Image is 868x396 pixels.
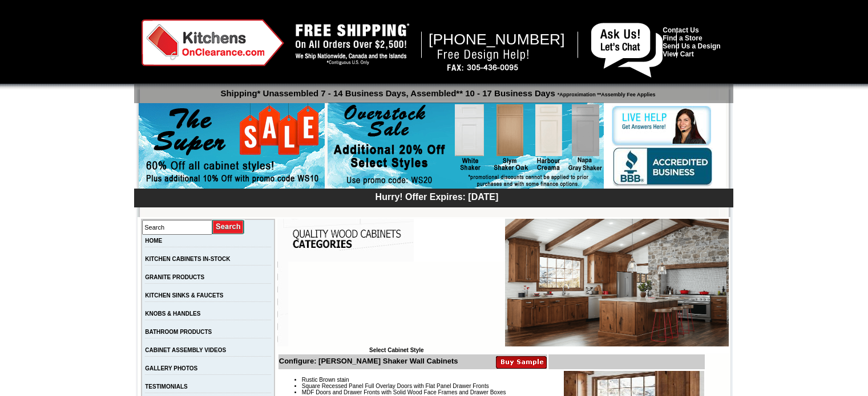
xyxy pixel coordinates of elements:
li: Rustic Brown stain [302,377,704,383]
img: Kitchens on Clearance Logo [142,19,284,66]
div: Hurry! Offer Expires: [DATE] [140,190,733,202]
a: Find a Store [663,34,702,42]
a: Send Us a Design [663,42,720,50]
img: Waldron Brown Shaker [505,219,729,346]
a: Contact Us [663,26,699,34]
span: [PHONE_NUMBER] [429,31,565,48]
iframe: Browser incompatible [288,262,505,347]
p: Shipping* Unassembled 7 - 14 Business Days, Assembled** 10 - 17 Business Days [140,83,733,98]
a: KNOBS & HANDLES [145,311,200,317]
a: KITCHEN CABINETS IN-STOCK [145,256,230,262]
a: GALLERY PHOTOS [145,365,197,371]
a: GRANITE PRODUCTS [145,274,204,280]
a: TESTIMONIALS [145,383,187,390]
a: KITCHEN SINKS & FAUCETS [145,292,223,299]
a: CABINET ASSEMBLY VIDEOS [145,347,226,353]
a: HOME [145,238,162,244]
a: View Cart [663,50,693,58]
li: MDF Doors and Drawer Fronts with Solid Wood Face Frames and Drawer Boxes [302,389,704,395]
b: Select Cabinet Style [369,347,424,353]
b: Configure: [PERSON_NAME] Shaker Wall Cabinets [279,357,458,365]
a: BATHROOM PRODUCTS [145,329,212,335]
input: Submit [212,219,245,235]
span: *Approximation **Assembly Fee Applies [555,89,656,97]
li: Square Recessed Panel Full Overlay Doors with Flat Panel Drawer Fronts [302,383,704,389]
